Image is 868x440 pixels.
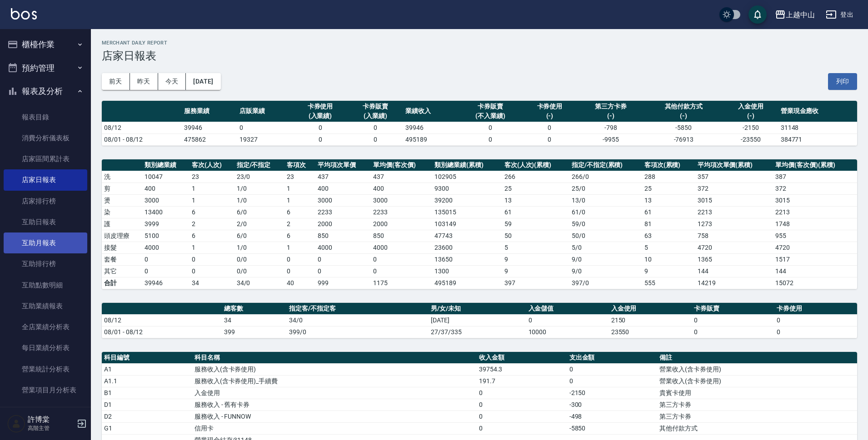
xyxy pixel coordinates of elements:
td: 13650 [432,253,502,265]
a: 消費分析儀表板 [4,128,87,148]
td: 9 / 0 [569,265,642,277]
td: 0 [477,410,567,422]
td: 9300 [432,183,502,194]
td: 服務收入 - FUNNOW [192,410,477,422]
div: 上越中山 [786,9,815,20]
th: 營業現金應收 [778,101,857,122]
td: 0 [190,253,234,265]
td: -5850 [644,122,723,133]
th: 服務業績 [182,101,237,122]
td: 0 [459,133,522,145]
td: 0 [692,314,774,326]
td: 0 [692,326,774,338]
td: 3000 [315,194,371,206]
td: 護 [102,218,142,230]
td: 6 [190,206,234,218]
td: 08/12 [102,314,222,326]
td: 營業收入(含卡券使用) [657,363,857,375]
td: 1175 [371,277,432,289]
td: 9 [642,265,695,277]
td: 34/0 [287,314,429,326]
td: 850 [315,230,371,242]
td: 555 [642,277,695,289]
td: 495189 [432,277,502,289]
td: 758 [695,230,773,242]
td: 0 [459,122,522,133]
td: 0 [348,122,403,133]
td: 63 [642,230,695,242]
div: (入業績) [295,111,346,121]
td: 1 [190,183,234,194]
td: 08/01 - 08/12 [102,326,222,338]
button: 今天 [158,73,186,90]
td: 08/12 [102,122,182,133]
td: 955 [773,230,857,242]
div: 其他付款方式 [647,102,721,111]
td: 25 [502,183,569,194]
td: 399/0 [287,326,429,338]
td: -2150 [723,122,778,133]
td: 3999 [142,218,190,230]
div: (-) [725,111,776,121]
td: 其他付款方式 [657,422,857,434]
td: 染 [102,206,142,218]
td: 1748 [773,218,857,230]
td: 13 [642,194,695,206]
td: 合計 [102,277,142,289]
td: 25 [642,183,695,194]
th: 平均項次單價 [315,159,371,171]
td: 61 [502,206,569,218]
td: 0 [477,422,567,434]
td: 4720 [773,242,857,253]
td: 397 [502,277,569,289]
div: (入業績) [350,111,401,121]
th: 指定/不指定 [234,159,285,171]
td: 剪 [102,183,142,194]
td: 14219 [695,277,773,289]
td: 23 [190,171,234,183]
a: 設計師業績表 [4,400,87,421]
td: 5 / 0 [569,242,642,253]
td: 第三方卡券 [657,399,857,410]
td: -798 [577,122,644,133]
td: 400 [315,183,371,194]
th: 科目名稱 [192,352,477,364]
td: 0 [371,265,432,277]
td: 288 [642,171,695,183]
td: 第三方卡券 [657,410,857,422]
a: 店家日報表 [4,169,87,190]
td: 1517 [773,253,857,265]
td: 397/0 [569,277,642,289]
th: 客項次(累積) [642,159,695,171]
td: 1300 [432,265,502,277]
td: 23600 [432,242,502,253]
th: 指定客/不指定客 [287,303,429,315]
td: 2 [284,218,315,230]
td: 2 / 0 [234,218,285,230]
div: 第三方卡券 [579,102,642,111]
td: 59 / 0 [569,218,642,230]
td: 0 [567,375,658,387]
div: 入金使用 [725,102,776,111]
td: 5 [502,242,569,253]
td: 47743 [432,230,502,242]
td: 5 [642,242,695,253]
td: -9955 [577,133,644,145]
td: 387 [773,171,857,183]
th: 類別總業績 [142,159,190,171]
td: 2 [190,218,234,230]
td: 2000 [371,218,432,230]
td: 0 [477,399,567,410]
td: 6 [190,230,234,242]
td: 39200 [432,194,502,206]
td: 2213 [773,206,857,218]
td: 34 [190,277,234,289]
td: 495189 [403,133,459,145]
button: 櫃檯作業 [4,33,87,56]
td: 1 [284,194,315,206]
h5: 許博棠 [28,415,74,424]
div: (不入業績) [461,111,520,121]
td: 81 [642,218,695,230]
a: 每日業績分析表 [4,337,87,358]
a: 報表目錄 [4,107,87,128]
